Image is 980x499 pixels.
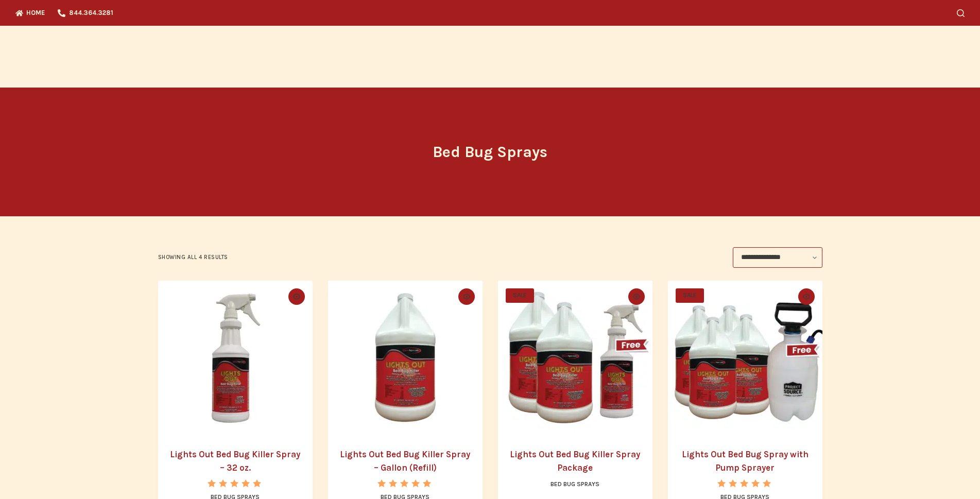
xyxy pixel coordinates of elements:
a: Lights Out Bed Bug Spray with Pump Sprayer [668,281,822,435]
a: Bed Bug Sprays [551,480,599,488]
a: Lights Out Bed Bug Spray with Pump Sprayer [682,449,809,473]
button: Quick view toggle [288,288,305,305]
a: Lights Out Bed Bug Killer Spray – Gallon (Refill) [340,449,470,473]
picture: lights-out-qt-sprayer [158,281,313,435]
img: Lights Out Bed Bug Killer Spray - Gallon (Refill) [328,281,483,435]
span: SALE [506,288,534,303]
select: Shop order [733,247,822,268]
a: Lights Out Bed Bug Killer Spray Package [498,281,652,435]
h1: Bed Bug Sprays [297,141,683,164]
img: Lights Out Bed Bug Killer Spray - 32 oz. [158,281,313,435]
button: Quick view toggle [458,288,475,305]
button: Search [957,9,965,17]
button: Quick view toggle [628,288,645,305]
picture: LightsOutPackage [498,281,652,435]
img: Lights Out Bed Bug Spray Package with two gallons and one 32 oz [498,281,652,435]
a: Lights Out Bed Bug Killer Spray – 32 oz. [170,449,300,473]
span: SALE [676,288,704,303]
div: Rated 5.00 out of 5 [377,479,433,487]
button: Quick view toggle [798,288,815,305]
picture: lights-out-gallon [328,281,483,435]
div: Rated 5.00 out of 5 [208,479,263,487]
div: Rated 5.00 out of 5 [717,479,772,487]
a: Lights Out Bed Bug Killer Spray Package [510,449,640,473]
p: Showing all 4 results [158,253,229,262]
